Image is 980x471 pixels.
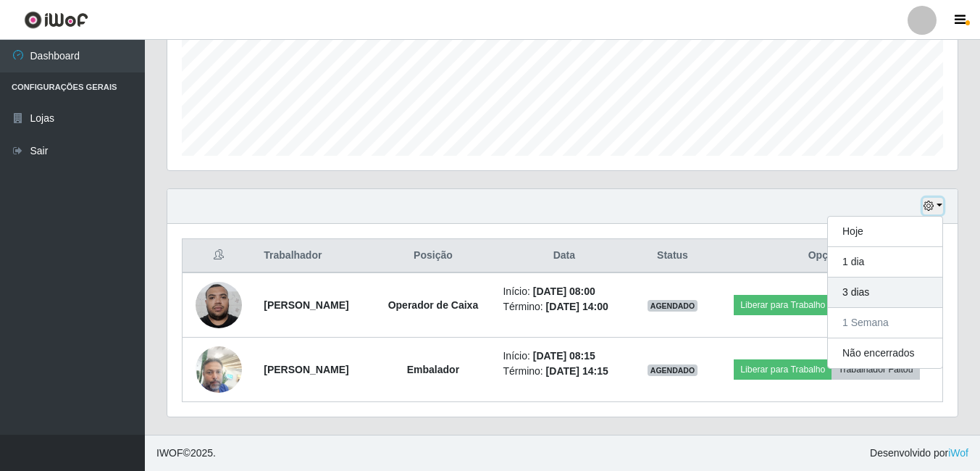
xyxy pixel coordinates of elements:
span: © 2025 . [156,446,216,461]
li: Término: [503,364,625,379]
time: [DATE] 08:15 [533,350,595,362]
button: 1 dia [828,247,942,278]
span: Desenvolvido por [870,446,968,461]
button: Hoje [828,217,942,247]
li: Início: [503,349,625,364]
a: iWof [948,447,968,459]
span: AGENDADO [648,300,698,312]
img: CoreUI Logo [24,11,88,29]
strong: Embalador [407,364,459,375]
th: Data [494,239,634,273]
th: Status [634,239,711,273]
time: [DATE] 14:15 [546,365,608,377]
button: Trabalhador Faltou [832,359,919,380]
strong: [PERSON_NAME] [264,364,348,375]
span: IWOF [156,447,183,459]
th: Trabalhador [255,239,372,273]
time: [DATE] 08:00 [533,285,595,297]
img: 1749490683710.jpeg [196,338,242,400]
button: 1 Semana [828,308,942,338]
button: Liberar para Trabalho [734,295,832,315]
strong: Operador de Caixa [388,299,479,311]
li: Início: [503,284,625,299]
img: 1739759448049.jpeg [196,274,242,335]
th: Opções [711,239,943,273]
button: Não encerrados [828,338,942,368]
strong: [PERSON_NAME] [264,299,348,311]
button: 3 dias [828,278,942,308]
th: Posição [372,239,494,273]
button: Liberar para Trabalho [734,359,832,380]
span: AGENDADO [648,364,698,376]
time: [DATE] 14:00 [546,301,608,312]
li: Término: [503,299,625,314]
